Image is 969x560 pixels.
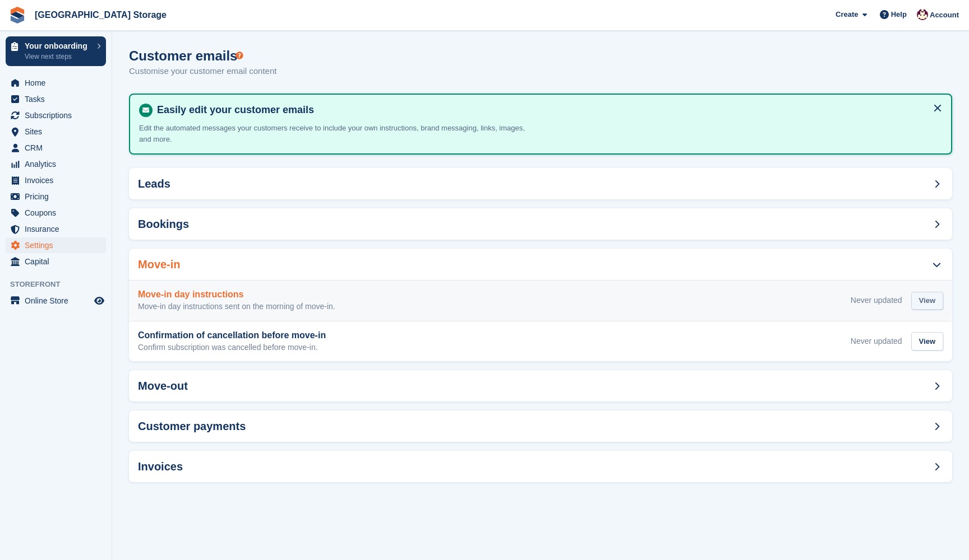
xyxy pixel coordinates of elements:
span: Online Store [25,293,92,309]
a: menu [6,293,106,309]
h2: Move-out [138,380,188,393]
span: Insurance [25,221,92,237]
a: menu [6,189,106,204]
span: Subscriptions [25,108,92,123]
p: Your onboarding [25,42,91,50]
a: menu [6,108,106,123]
a: menu [6,205,106,221]
span: Create [836,9,858,20]
h2: Invoices [138,460,183,473]
a: menu [6,156,106,172]
p: Move-in day instructions sent on the morning of move-in. [138,302,335,312]
h3: Move-in day instructions [138,290,335,300]
h4: Easily edit your customer emails [153,104,942,116]
span: Help [891,9,907,20]
a: menu [6,172,106,188]
h2: Customer payments [138,420,246,433]
a: Your onboarding View next steps [6,36,106,66]
div: Never updated [851,295,902,306]
a: Confirmation of cancellation before move-in Confirm subscription was cancelled before move-in. Ne... [129,321,952,362]
a: menu [6,254,106,269]
span: Settings [25,237,92,253]
span: Account [930,10,959,21]
span: Analytics [25,156,92,172]
a: menu [6,124,106,139]
span: Invoices [25,172,92,188]
h1: Customer emails [129,48,276,63]
p: Edit the automated messages your customers receive to include your own instructions, brand messag... [139,123,532,144]
span: Coupons [25,205,92,221]
div: Tooltip anchor [234,50,244,60]
a: menu [6,140,106,156]
h3: Confirmation of cancellation before move-in [138,330,326,340]
a: Preview store [93,294,106,307]
p: Confirm subscription was cancelled before move-in. [138,343,326,353]
h2: Bookings [138,218,189,231]
span: Sites [25,124,92,139]
div: View [911,332,943,351]
span: Pricing [25,189,92,204]
a: menu [6,237,106,253]
a: [GEOGRAPHIC_DATA] Storage [30,6,171,24]
div: View [911,292,943,310]
a: Move-in day instructions Move-in day instructions sent on the morning of move-in. Never updated View [129,281,952,321]
span: CRM [25,140,92,156]
p: Customise your customer email content [129,65,276,78]
a: menu [6,91,106,107]
div: Never updated [851,335,902,347]
span: Storefront [10,279,112,290]
h2: Move-in [138,258,181,271]
h2: Leads [138,178,170,190]
img: stora-icon-8386f47178a22dfd0bd8f6a31ec36ba5ce8667c1dd55bd0f319d3a0aa187defe.svg [9,7,26,24]
a: menu [6,75,106,91]
p: View next steps [25,52,91,62]
span: Home [25,75,92,91]
img: Andrew Lacey [917,9,928,20]
a: menu [6,221,106,237]
span: Capital [25,254,92,269]
span: Tasks [25,91,92,107]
